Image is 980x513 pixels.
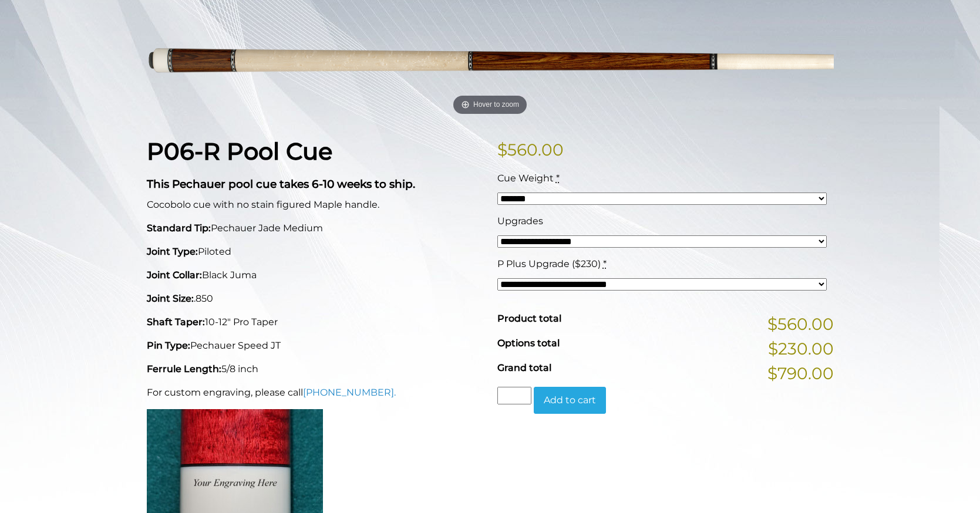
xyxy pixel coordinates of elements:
strong: Shaft Taper: [147,316,205,328]
p: For custom engraving, please call [147,386,483,400]
span: Grand total [497,362,551,373]
strong: P06-R Pool Cue [147,137,332,166]
p: 5/8 inch [147,362,483,376]
strong: This Pechauer pool cue takes 6-10 weeks to ship. [147,177,415,191]
img: P06-N.png [147,5,834,119]
bdi: 560.00 [497,140,564,160]
span: Product total [497,313,561,324]
p: Black Juma [147,268,483,282]
span: $230.00 [768,336,834,361]
span: Cue Weight [497,173,554,184]
strong: Joint Collar: [147,269,202,281]
input: Product quantity [497,387,531,404]
strong: Standard Tip: [147,222,211,234]
abbr: required [556,173,560,184]
button: Add to cart [534,387,606,414]
p: Pechauer Speed JT [147,339,483,353]
a: [PHONE_NUMBER]. [303,387,396,398]
span: P Plus Upgrade ($230) [497,258,601,269]
span: Upgrades [497,215,543,227]
span: $790.00 [767,361,834,386]
span: Options total [497,338,560,349]
p: .850 [147,292,483,306]
strong: Pin Type: [147,340,190,351]
span: $ [497,140,507,160]
strong: Joint Type: [147,246,198,257]
p: 10-12" Pro Taper [147,315,483,329]
p: Piloted [147,245,483,259]
p: Cocobolo cue with no stain figured Maple handle. [147,198,483,212]
span: $560.00 [767,312,834,336]
abbr: required [603,258,607,269]
p: Pechauer Jade Medium [147,221,483,235]
a: Hover to zoom [147,5,834,119]
strong: Ferrule Length: [147,363,221,374]
strong: Joint Size: [147,293,194,304]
